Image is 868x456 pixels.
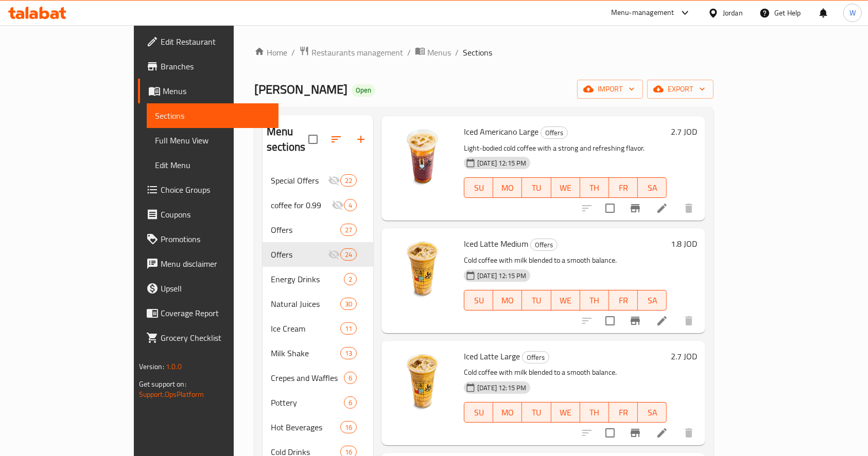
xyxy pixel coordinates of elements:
a: Branches [138,54,279,79]
div: Special Offers [271,174,328,187]
span: Menus [163,85,271,97]
span: 30 [341,299,356,309]
span: [DATE] 12:15 PM [473,271,530,281]
button: MO [493,177,522,198]
p: Light-bodied cold coffee with a strong and refreshing flavor. [464,142,667,155]
a: Edit menu item [656,315,668,327]
h2: Menu sections [267,124,308,155]
span: SU [468,293,489,308]
button: TU [522,402,551,423]
span: W [849,7,856,19]
img: Iced Latte Medium [390,236,456,302]
div: Jordan [723,7,743,19]
button: WE [551,290,580,311]
svg: Inactive section [332,199,344,211]
span: Iced Latte Large [464,349,520,364]
div: Open [352,84,375,97]
span: Natural Juices [271,298,340,310]
span: Get support on: [139,377,186,391]
a: Choice Groups [138,177,279,202]
div: Ice Cream11 [263,316,373,341]
span: [DATE] 12:15 PM [473,383,530,393]
span: WE [555,180,576,195]
span: SA [642,405,663,420]
button: Branch-specific-item [623,308,648,333]
span: Select to update [599,197,621,219]
button: TH [580,402,609,423]
span: TH [584,405,605,420]
div: items [340,347,357,359]
div: Hot Beverages16 [263,415,373,440]
span: Open [352,86,375,95]
span: Sections [463,46,492,59]
span: MO [497,293,518,308]
a: Edit Menu [147,153,279,177]
p: Cold coffee with milk blended to a smooth balance. [464,254,667,267]
span: Edit Menu [155,159,271,171]
button: FR [609,402,638,423]
a: Restaurants management [299,46,403,59]
a: Edit menu item [656,202,668,214]
span: 13 [341,349,356,358]
span: 27 [341,225,356,235]
span: SU [468,180,489,195]
span: Menus [427,46,451,59]
button: WE [551,402,580,423]
span: WE [555,405,576,420]
span: Promotions [161,233,271,245]
button: delete [676,196,701,221]
h6: 2.7 JOD [671,124,697,139]
button: export [647,80,714,99]
span: 11 [341,324,356,334]
span: 24 [341,250,356,260]
span: Upsell [161,282,271,295]
span: Offers [271,224,340,236]
button: MO [493,290,522,311]
span: import [585,83,635,96]
div: Crepes and Waffles [271,372,344,384]
span: TH [584,180,605,195]
span: Iced Latte Medium [464,236,528,251]
a: Coverage Report [138,301,279,325]
button: TH [580,290,609,311]
div: items [340,322,357,335]
h6: 1.8 JOD [671,236,697,251]
a: Edit menu item [656,427,668,439]
button: Branch-specific-item [623,421,648,445]
a: Sections [147,103,279,128]
span: MO [497,405,518,420]
span: Offers [531,239,557,251]
span: 6 [344,373,356,383]
div: Natural Juices30 [263,291,373,316]
button: TU [522,177,551,198]
span: MO [497,180,518,195]
button: import [577,80,643,99]
span: Pottery [271,396,344,409]
button: MO [493,402,522,423]
li: / [407,46,411,59]
span: [DATE] 12:15 PM [473,158,530,168]
div: Milk Shake [271,347,340,359]
span: 22 [341,176,356,186]
span: Version: [139,360,164,373]
div: Offers27 [263,217,373,242]
span: FR [613,293,634,308]
span: Ice Cream [271,322,340,335]
button: TH [580,177,609,198]
span: SU [468,405,489,420]
a: Upsell [138,276,279,301]
a: Menus [138,79,279,103]
span: Hot Beverages [271,421,340,433]
button: SU [464,402,493,423]
svg: Inactive section [328,174,340,187]
a: Support.OpsPlatform [139,388,204,401]
span: Branches [161,60,271,72]
div: Milk Shake13 [263,341,373,366]
span: coffee for 0.99 [271,199,332,211]
button: SU [464,177,493,198]
a: Menus [415,46,451,59]
div: Offers [541,126,568,139]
